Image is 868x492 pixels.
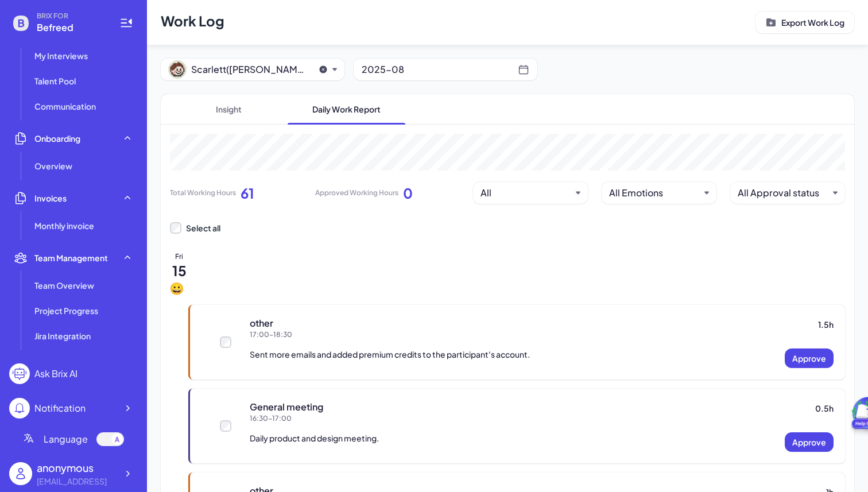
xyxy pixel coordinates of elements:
div: 15 [170,261,188,280]
span: Project Progress [34,305,98,316]
img: user_logo.png [9,462,32,485]
p: Daily product and design meeting. [250,432,379,447]
div: Ask Brix AI [34,367,77,381]
div: 17:00 - 18:30 [250,330,834,339]
span: Monthly invoice [34,220,94,231]
input: Select all [170,222,181,234]
span: Language [44,432,88,446]
div: Approved Working Hours [315,188,398,197]
span: Befreed [37,21,106,34]
span: Daily Work Report [288,94,405,124]
span: Team Overview [34,280,94,291]
div: 1.5 h [818,319,834,330]
div: Select all [186,222,220,234]
p: Sent more emails and added premium credits to the participant's account. [250,348,530,363]
div: anonymous [37,460,117,475]
div: General meeting [250,400,323,414]
button: Scarlett([PERSON_NAME] [168,60,314,79]
button: All Emotions [609,186,700,200]
div: Fri [170,252,188,261]
div: Jisongliu@befreed.ai [37,475,117,487]
button: Approve [785,432,834,452]
span: Team Management [34,252,108,264]
div: other [250,316,273,330]
div: 0.5 h [815,402,834,414]
p: Export Work Log [781,17,844,28]
div: 0 [403,184,413,202]
img: 10.png [168,60,187,79]
span: Onboarding [34,133,80,144]
span: Invoices [34,192,67,204]
button: Export Work Log [755,11,854,33]
span: Approve [792,353,826,363]
button: Approve [785,348,834,368]
button: All Approval status [738,186,828,200]
div: 16:30 - 17:00 [250,414,834,423]
span: Jira Integration [34,330,91,342]
div: 2025-08 [362,61,518,78]
div: Notification [34,401,86,415]
span: Scarlett([PERSON_NAME] [191,63,306,76]
span: Communication [34,100,96,112]
button: All [480,186,571,200]
span: Talent Pool [34,75,76,87]
span: Approve [792,437,826,447]
span: Overview [34,160,72,172]
span: Insight [170,94,288,124]
div: 61 [241,184,254,202]
div: Total Working Hours [170,188,236,197]
span: BRIX FOR [37,11,106,21]
span: My Interviews [34,50,88,61]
